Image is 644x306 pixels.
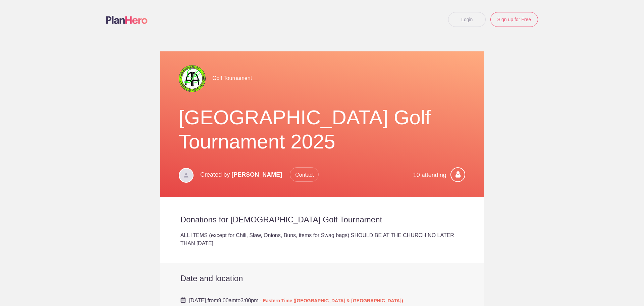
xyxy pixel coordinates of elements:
[180,231,464,248] div: ALL ITEMS (except for Chili, Slaw, Onions, Buns, items for Swag bags) SHOULD BE AT THE CHURCH NO ...
[260,298,403,303] span: - Eastern Time ([GEOGRAPHIC_DATA] & [GEOGRAPHIC_DATA])
[240,298,258,303] span: 3:00pm
[179,105,466,154] h1: [GEOGRAPHIC_DATA] Golf Tournament 2025
[189,298,403,303] span: from to
[200,167,319,182] p: Created by
[189,298,208,303] span: [DATE],
[179,65,206,92] img: Laa golf tourney logo
[180,273,464,283] h2: Date and location
[218,298,236,303] span: 9:00am
[290,167,319,182] span: Contact
[180,297,186,303] img: Cal purple
[180,215,464,225] h2: Donations for [DEMOGRAPHIC_DATA] Golf Tournament
[448,12,486,27] a: Login
[490,12,538,27] a: Sign up for Free
[106,16,148,24] img: Logo main planhero
[231,171,282,178] span: [PERSON_NAME]
[179,65,466,92] div: Golf Tournament
[413,168,446,182] p: 10 attending
[179,168,194,183] img: Davatar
